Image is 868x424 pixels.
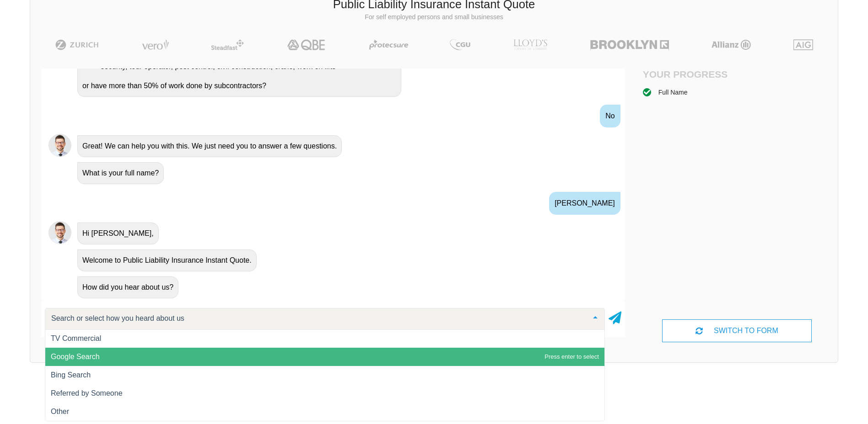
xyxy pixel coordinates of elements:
img: Protecsure | Public Liability Insurance [366,39,412,50]
div: How did you hear about us? [77,276,178,298]
div: [PERSON_NAME] [549,192,620,215]
img: Zurich | Public Liability Insurance [51,39,103,50]
div: Full Name [658,87,688,97]
input: Search or select how you heard about us [49,314,586,323]
div: Great! We can help you with this. We just need you to answer a few questions. [77,135,342,157]
div: Welcome to Public Liability Insurance Instant Quote. [77,249,257,271]
img: Vero | Public Liability Insurance [138,39,173,50]
img: LLOYD's | Public Liability Insurance [508,39,552,50]
img: Chatbot | PLI [49,221,71,244]
span: TV Commercial [51,334,101,342]
img: Allianz | Public Liability Insurance [707,39,755,50]
img: QBE | Public Liability Insurance [282,39,331,50]
span: Google Search [51,353,100,360]
span: Other [51,408,69,415]
div: SWITCH TO FORM [662,319,812,342]
span: Bing Search [51,371,91,379]
img: Steadfast | Public Liability Insurance [207,39,248,50]
img: AIG | Public Liability Insurance [790,39,817,50]
div: No [600,105,620,127]
img: CGU | Public Liability Insurance [446,39,474,50]
img: Chatbot | PLI [49,134,71,157]
span: Referred by Someone [51,389,123,397]
div: What is your full name? [77,162,164,184]
img: Brooklyn | Public Liability Insurance [587,39,672,50]
div: Hi [PERSON_NAME], [77,223,159,244]
p: For self employed persons and small businesses [37,13,831,22]
h4: Your Progress [643,69,737,80]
